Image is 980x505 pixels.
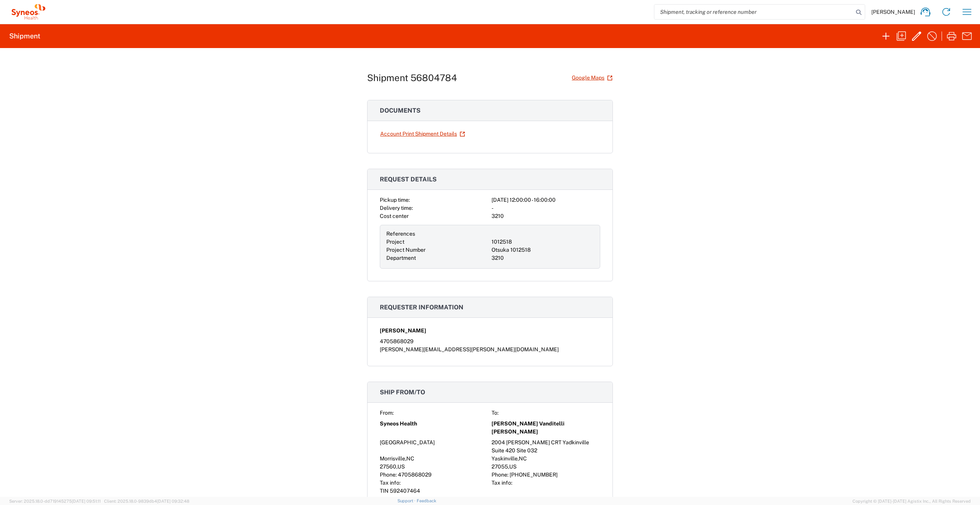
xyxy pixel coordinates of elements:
div: 4705868029 [380,337,600,346]
span: Phone: [492,472,508,478]
a: Account Print Shipment Details [380,127,465,141]
span: [PERSON_NAME] [380,327,426,335]
div: Department [386,254,488,262]
div: 2004 [PERSON_NAME] CRT Yadkinville [492,439,600,447]
span: From: [380,410,394,416]
span: , [405,455,406,462]
span: Server: 2025.18.0-dd719145275 [9,499,101,503]
span: Pickup time: [380,197,410,203]
div: 1012518 [492,238,594,246]
span: [PHONE_NUMBER] [510,472,558,478]
span: [DATE] 09:32:48 [157,499,189,503]
span: Morrisville [380,455,405,462]
div: Otsuka 1012518 [492,246,594,254]
span: To: [492,410,498,416]
div: Suite 420 Site 032 [492,447,600,455]
span: Request details [380,176,437,183]
span: Yaskinville [492,455,518,462]
a: Google Maps [571,71,613,85]
span: Phone: [380,472,397,478]
span: References [386,231,415,237]
span: 4705868029 [398,472,432,478]
span: [DATE] 09:51:11 [72,499,101,503]
div: - [492,204,600,212]
span: Client: 2025.18.0-9839db4 [104,499,189,503]
span: US [397,463,405,470]
span: [PERSON_NAME] [871,8,915,15]
span: , [508,463,509,470]
div: Project Number [386,246,488,254]
div: [GEOGRAPHIC_DATA] [380,439,488,447]
span: Syneos Health [380,420,417,428]
span: Ship from/to [380,389,425,396]
input: Shipment, tracking or reference number [654,5,853,19]
span: [PERSON_NAME] Vanditelli [PERSON_NAME] [492,420,600,436]
span: Requester information [380,304,464,311]
h2: Shipment [9,32,40,41]
span: Tax info: [492,480,512,486]
span: NC [406,455,414,462]
span: Documents [380,107,420,114]
div: Project [386,238,488,246]
span: NC [519,455,527,462]
span: Delivery time: [380,205,413,211]
span: 27055 [492,463,508,470]
span: US [509,463,516,470]
span: , [518,455,519,462]
a: Support [397,498,417,503]
span: 592407464 [390,488,420,494]
div: 3210 [492,254,594,262]
div: [DATE] 12:00:00 - 16:00:00 [492,196,600,204]
span: TIN [380,488,389,494]
span: Cost center [380,213,409,219]
div: [PERSON_NAME][EMAIL_ADDRESS][PERSON_NAME][DOMAIN_NAME] [380,346,600,354]
span: Tax info: [380,480,401,486]
a: Feedback [417,498,436,503]
span: Copyright © [DATE]-[DATE] Agistix Inc., All Rights Reserved [853,498,971,505]
h1: Shipment 56804784 [367,72,457,83]
span: , [396,463,397,470]
span: 27560 [380,463,396,470]
div: 3210 [492,212,600,220]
